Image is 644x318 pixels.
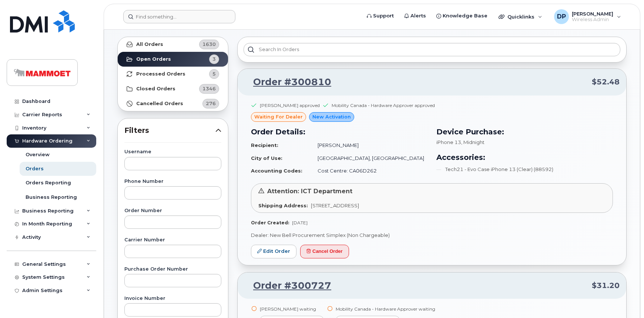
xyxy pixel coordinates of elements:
[267,188,352,195] span: Attention: ICT Department
[206,100,216,107] span: 276
[311,202,359,208] span: [STREET_ADDRESS]
[572,17,613,23] span: Wireless Admin
[592,77,620,87] span: $52.48
[258,202,308,208] strong: Shipping Address:
[212,70,216,77] span: 5
[202,41,216,48] span: 1630
[549,9,626,24] div: David Paetkau
[118,52,228,67] a: Open Orders3
[212,56,216,63] span: 3
[332,102,435,108] div: Mobility Canada - Hardware Approver approved
[251,245,296,258] a: Edit Order
[572,11,613,17] span: [PERSON_NAME]
[507,14,534,20] span: Quicklinks
[312,113,351,120] span: New Activation
[311,164,427,177] td: Cost Centre: CA06D262
[461,139,484,145] span: , Midnight
[118,67,228,81] a: Processed Orders5
[136,56,171,62] strong: Open Orders
[592,280,620,291] span: $31.20
[443,12,487,20] span: Knowledge Base
[399,9,431,23] a: Alerts
[311,152,427,165] td: [GEOGRAPHIC_DATA], [GEOGRAPHIC_DATA]
[260,306,324,312] div: [PERSON_NAME] waiting
[373,12,394,20] span: Support
[436,126,613,137] h3: Device Purchase:
[136,86,175,92] strong: Closed Orders
[251,168,302,174] strong: Accounting Codes:
[493,9,547,24] div: Quicklinks
[292,220,308,225] span: [DATE]
[251,232,613,239] p: Dealer: New Bell Procurement Simplex (Non Chargeable)
[136,41,163,47] strong: All Orders
[118,96,228,111] a: Cancelled Orders276
[436,166,613,173] li: Tech21 - Evo Case iPhone 13 (Clear) (88592)
[557,12,566,21] span: DP
[410,12,426,20] span: Alerts
[124,179,221,184] label: Phone Number
[251,220,289,225] strong: Order Created:
[311,139,427,152] td: [PERSON_NAME]
[124,267,221,272] label: Purchase Order Number
[118,81,228,96] a: Closed Orders1346
[362,9,399,23] a: Support
[124,150,221,154] label: Username
[260,102,320,108] div: [PERSON_NAME] approved
[436,152,613,163] h3: Accessories:
[124,125,215,136] span: Filters
[431,9,493,23] a: Knowledge Base
[251,126,427,137] h3: Order Details:
[251,142,278,148] strong: Recipient:
[300,245,349,258] button: Cancel Order
[436,139,461,145] span: iPhone 13
[336,306,435,312] div: Mobility Canada - Hardware Approver waiting
[244,279,331,292] a: Order #300727
[124,238,221,242] label: Carrier Number
[136,71,185,77] strong: Processed Orders
[244,76,331,89] a: Order #300810
[612,286,638,312] iframe: Messenger Launcher
[118,37,228,52] a: All Orders1630
[124,208,221,213] label: Order Number
[124,296,221,301] label: Invoice Number
[123,10,235,23] input: Find something...
[254,113,303,120] span: waiting for dealer
[244,43,620,56] input: Search in orders
[202,85,216,92] span: 1346
[251,155,282,161] strong: City of Use:
[136,101,183,107] strong: Cancelled Orders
